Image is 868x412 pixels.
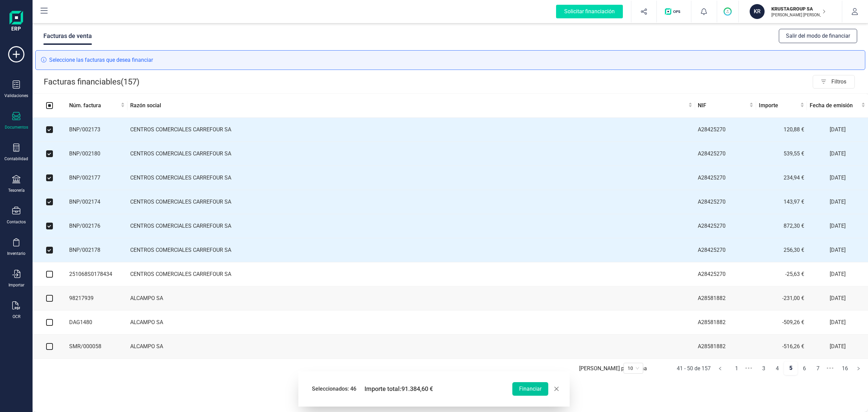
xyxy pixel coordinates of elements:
[756,286,807,311] td: -231,00 €
[807,311,868,335] td: [DATE]
[624,363,643,374] div: 页码
[811,362,824,375] a: 7
[852,361,865,372] li: Página siguiente
[130,101,687,110] span: Razón social
[127,335,695,359] td: ALCAMPO SA
[4,156,28,162] div: Contabilidad
[757,362,770,375] a: 3
[756,238,807,262] td: 256,30 €
[695,335,756,359] td: A28581882
[66,190,127,214] td: BNP/002174
[756,311,807,335] td: -509,26 €
[730,362,743,375] a: 1
[695,286,756,311] td: A28581882
[512,382,548,396] button: Financiar
[756,335,807,359] td: -516,26 €
[756,142,807,166] td: 539,55 €
[807,166,868,190] td: [DATE]
[695,166,756,190] td: A28425270
[579,365,647,372] div: [PERSON_NAME] por página
[9,11,23,33] img: Logo Finanedi
[661,1,687,22] button: Logo de OPS
[695,311,756,335] td: A28581882
[66,262,127,286] td: 251068S0178434
[852,361,865,375] button: right
[66,335,127,359] td: SMR/000058
[127,166,695,190] td: CENTROS COMERCIALES CARREFOUR SA
[718,367,722,371] span: left
[69,101,119,110] span: Núm. factura
[4,93,28,98] div: Validaciones
[839,362,851,375] a: 16
[730,361,743,375] li: 1
[35,50,865,70] div: Seleccione las facturas que desea financiar
[756,166,807,190] td: 234,94 €
[838,361,852,375] li: 16
[784,361,797,375] a: 5
[556,5,623,18] div: Solicitar financiación
[127,214,695,238] td: CENTROS COMERCIALES CARREFOUR SA
[756,118,807,142] td: 120,88 €
[698,101,748,110] span: NIF
[127,142,695,166] td: CENTROS COMERCIALES CARREFOUR SA
[695,238,756,262] td: A28425270
[813,75,855,89] button: Filtros
[8,188,25,193] div: Tesorería
[831,75,854,89] span: Filtros
[677,365,711,372] div: 41 - 50 de 157
[364,384,433,394] span: Importe total:
[7,219,26,225] div: Contactos
[807,142,868,166] td: [DATE]
[665,8,683,15] img: Logo de OPS
[807,190,868,214] td: [DATE]
[13,314,20,319] div: OCR
[127,262,695,286] td: CENTROS COMERCIALES CARREFOUR SA
[825,361,835,372] li: Avanzar 5 páginas
[66,214,127,238] td: BNP/002176
[312,385,356,393] span: Seleccionados: 46
[750,4,765,19] div: KR
[757,361,770,375] li: 3
[127,311,695,335] td: ALCAMPO SA
[771,5,826,12] p: KRUSTAGROUP SA
[798,362,811,375] a: 6
[825,361,835,375] span: •••
[807,335,868,359] td: [DATE]
[66,238,127,262] td: BNP/002178
[695,118,756,142] td: A28425270
[811,361,825,375] li: 7
[66,311,127,335] td: DAG1480
[628,363,639,373] span: 10
[743,361,754,375] span: •••
[7,251,25,256] div: Inventario
[770,361,784,375] li: 4
[759,101,799,110] span: Importe
[807,238,868,262] td: [DATE]
[44,75,139,89] p: Facturas financiables ( 157 )
[66,286,127,311] td: 98217939
[695,214,756,238] td: A28425270
[797,361,811,375] li: 6
[401,385,433,392] span: 91.384,60 €
[747,1,834,22] button: KRKRUSTAGROUP SA[PERSON_NAME] [PERSON_NAME]
[695,142,756,166] td: A28425270
[5,125,28,130] div: Documentos
[779,29,857,43] button: Salir del modo de financiar
[127,286,695,311] td: ALCAMPO SA
[807,214,868,238] td: [DATE]
[756,214,807,238] td: 872,30 €
[771,362,784,375] a: 4
[127,238,695,262] td: CENTROS COMERCIALES CARREFOUR SA
[713,361,727,372] li: Página anterior
[66,118,127,142] td: BNP/002173
[807,262,868,286] td: [DATE]
[127,190,695,214] td: CENTROS COMERCIALES CARREFOUR SA
[807,118,868,142] td: [DATE]
[695,190,756,214] td: A28425270
[66,166,127,190] td: BNP/002177
[756,190,807,214] td: 143,97 €
[66,142,127,166] td: BNP/002180
[771,12,826,18] p: [PERSON_NAME] [PERSON_NAME]
[8,282,24,288] div: Importar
